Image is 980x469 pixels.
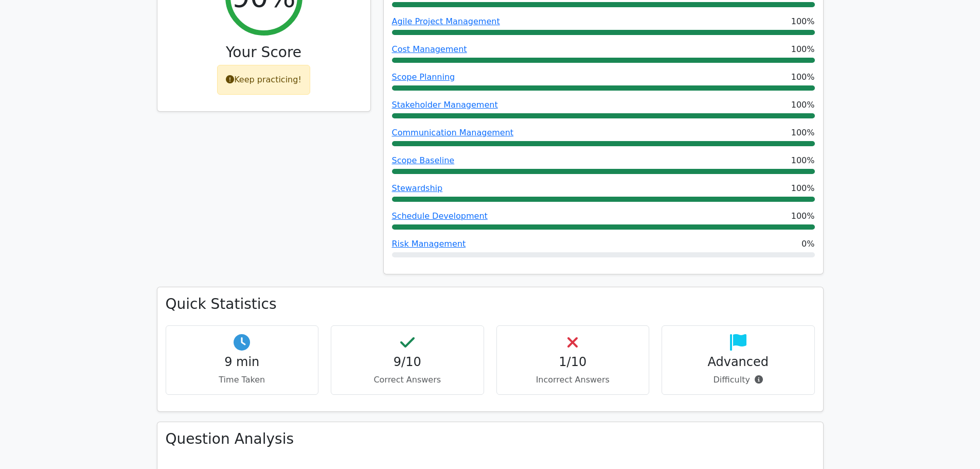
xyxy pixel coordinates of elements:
[166,430,815,448] h3: Question Analysis
[791,127,815,139] span: 100%
[670,374,806,386] p: Difficulty
[392,183,443,193] a: Stewardship
[505,355,641,370] h4: 1/10
[340,355,475,370] h4: 9/10
[392,211,488,221] a: Schedule Development
[801,238,814,250] span: 0%
[791,182,815,195] span: 100%
[392,128,514,137] a: Communication Management
[791,15,815,28] span: 100%
[392,239,466,249] a: Risk Management
[217,65,310,95] div: Keep practicing!
[791,71,815,83] span: 100%
[340,374,475,386] p: Correct Answers
[791,99,815,111] span: 100%
[670,355,806,370] h4: Advanced
[392,72,455,82] a: Scope Planning
[791,210,815,222] span: 100%
[174,355,310,370] h4: 9 min
[166,296,815,313] h3: Quick Statistics
[166,44,362,61] h3: Your Score
[392,155,455,165] a: Scope Baseline
[392,100,498,110] a: Stakeholder Management
[392,16,500,26] a: Agile Project Management
[392,44,467,54] a: Cost Management
[505,374,641,386] p: Incorrect Answers
[791,154,815,167] span: 100%
[791,43,815,56] span: 100%
[174,374,310,386] p: Time Taken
